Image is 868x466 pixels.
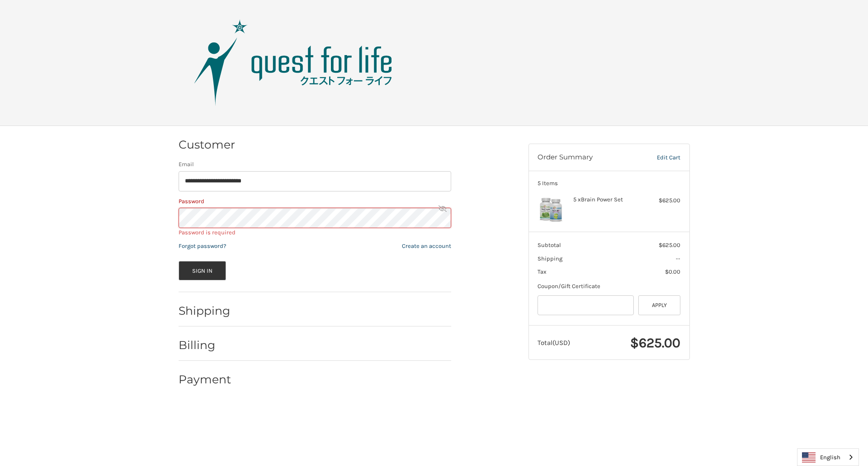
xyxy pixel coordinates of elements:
[179,373,231,387] h2: Payment
[179,261,226,280] button: Sign In
[179,160,451,169] label: Email
[538,180,680,187] h3: 5 Items
[538,282,680,291] div: Coupon/Gift Certificate
[638,153,680,162] a: Edit Cart
[665,268,680,275] span: $0.00
[659,242,680,248] span: $625.00
[676,255,680,262] span: --
[638,295,681,316] button: Apply
[538,295,634,316] input: Gift Certificate or Coupon Code
[180,18,406,108] img: Quest Group
[179,229,451,236] label: Password is required
[797,448,859,466] div: Language
[797,449,859,466] a: English
[402,242,451,249] a: Create an account
[538,153,638,162] h3: Order Summary
[538,339,570,347] span: Total (USD)
[573,196,642,203] h4: 5 x Brain Power Set
[538,242,561,248] span: Subtotal
[797,448,859,466] aside: Language selected: English
[179,338,231,352] h2: Billing
[179,304,231,318] h2: Shipping
[179,138,235,152] h2: Customer
[179,197,451,206] label: Password
[538,268,547,275] span: Tax
[645,196,680,205] div: $625.00
[179,242,226,249] a: Forgot password?
[538,255,562,262] span: Shipping
[630,335,680,351] span: $625.00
